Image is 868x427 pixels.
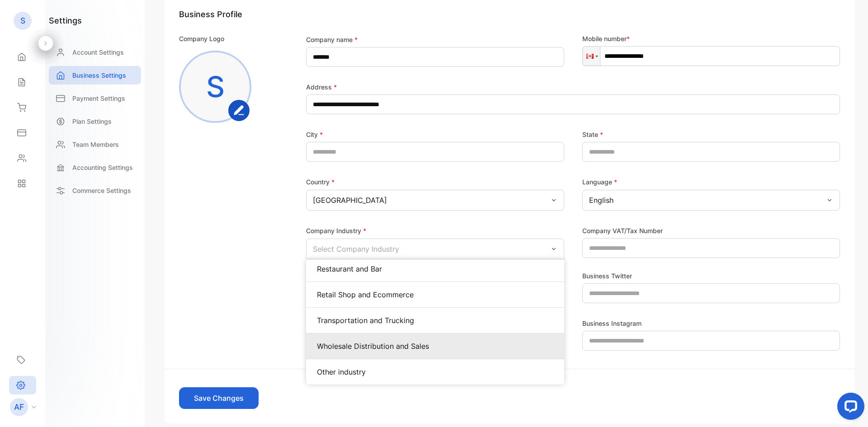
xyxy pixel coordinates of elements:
[72,94,125,103] p: Payment Settings
[582,226,663,235] label: Company VAT/Tax Number
[306,35,358,44] label: Company name
[72,117,112,126] p: Plan Settings
[49,43,141,61] a: Account Settings
[313,195,387,206] p: [GEOGRAPHIC_DATA]
[20,15,25,27] p: S
[313,244,399,254] p: Select Company Industry
[179,8,840,20] h1: Business Profile
[179,34,224,43] p: Company Logo
[72,163,133,172] p: Accounting Settings
[582,130,603,139] label: State
[49,112,141,131] a: Plan Settings
[582,178,617,186] label: Language
[306,130,323,139] label: City
[306,82,337,92] label: Address
[14,401,24,413] p: AF
[49,158,141,177] a: Accounting Settings
[206,65,225,108] p: S
[49,181,141,200] a: Commerce Settings
[317,366,553,377] p: Other industry
[317,289,553,300] p: Retail Shop and Ecommerce
[582,271,632,281] label: Business Twitter
[49,135,141,154] a: Team Members
[72,186,131,195] p: Commerce Settings
[830,389,868,427] iframe: LiveChat chat widget
[306,178,335,186] label: Country
[72,70,126,80] p: Business Settings
[72,47,124,57] p: Account Settings
[582,34,840,43] p: Mobile number
[583,47,600,66] div: Canada: + 1
[589,195,613,206] p: English
[306,227,366,235] label: Company Industry
[317,263,553,274] p: Restaurant and Bar
[179,387,259,409] button: Save Changes
[72,140,119,149] p: Team Members
[49,66,141,84] a: Business Settings
[317,341,553,352] p: Wholesale Distribution and Sales
[49,89,141,108] a: Payment Settings
[582,319,642,328] label: Business Instagram
[49,14,82,27] h1: settings
[317,315,553,326] p: Transportation and Trucking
